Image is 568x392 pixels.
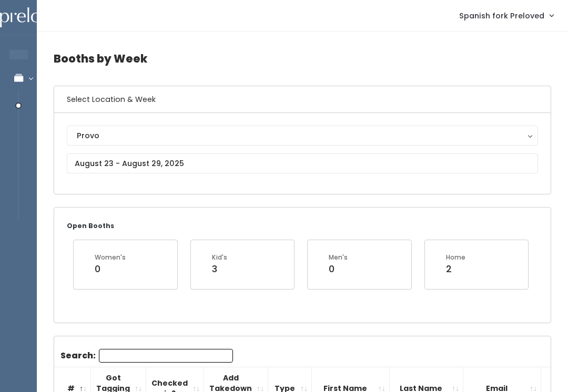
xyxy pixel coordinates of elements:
[67,221,114,230] small: Open Booths
[95,262,126,276] div: 0
[60,349,233,363] label: Search:
[54,44,551,73] h4: Booths by Week
[446,253,465,262] div: Home
[99,349,233,363] input: Search:
[212,253,227,262] div: Kid's
[459,10,544,22] span: Spanish fork Preloved
[67,153,538,173] input: August 23 - August 29, 2025
[329,253,348,262] div: Men's
[449,4,564,27] a: Spanish fork Preloved
[329,262,348,276] div: 0
[67,126,538,146] button: Provo
[446,262,465,276] div: 2
[77,130,528,141] div: Provo
[54,86,551,113] h6: Select Location & Week
[212,262,227,276] div: 3
[95,253,126,262] div: Women's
